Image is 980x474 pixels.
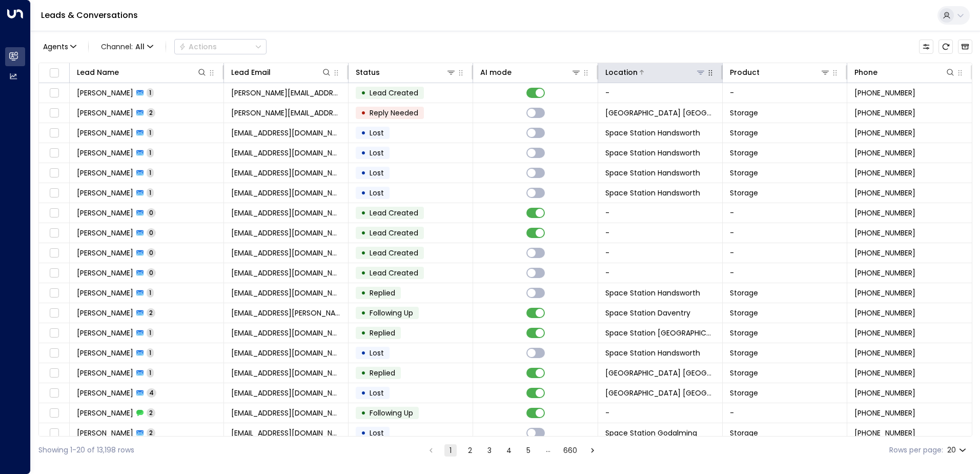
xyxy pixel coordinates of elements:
div: Showing 1-20 of 13,198 rows [38,445,134,456]
span: sally88sad@gmail.com [231,248,341,258]
td: - [723,263,847,283]
div: • [361,104,366,122]
span: 1 [147,288,154,297]
div: • [361,124,366,142]
button: Actions [174,39,267,54]
span: Sally Sad [77,248,133,258]
span: Sally Sad [77,268,133,278]
td: - [723,223,847,243]
div: • [361,424,366,442]
div: • [361,184,366,202]
div: … [542,444,554,457]
td: - [598,83,723,103]
span: 2 [147,408,155,417]
span: 1 [147,368,154,377]
div: Button group with a nested menu [174,39,267,54]
span: Joe Porter [77,108,133,118]
div: Product [730,66,830,78]
span: Toggle select row [48,207,60,220]
button: Go to page 5 [522,444,535,457]
span: Lost [370,128,384,138]
span: Lost [370,188,384,198]
span: Toggle select row [48,227,60,240]
span: Nicholas Lucas [77,328,133,338]
td: - [723,203,847,223]
span: +447444935525 [854,408,915,418]
span: Toggle select row [48,367,60,380]
span: vuvyreduz@gmail.com [231,428,341,438]
span: Matt Osborne [77,308,133,318]
span: 0 [147,248,156,257]
div: Status [356,66,456,78]
span: Storage [730,128,758,138]
span: Space Station Handsworth [605,148,700,158]
button: Archived Leads [958,39,972,54]
span: 1 [147,88,154,97]
span: mariedavasgaum@icloud.com [231,408,341,418]
span: +447896543215 [854,268,915,278]
div: • [361,324,366,342]
span: Space Station Godalming [605,428,697,438]
span: 1 [147,328,154,337]
button: Channel:All [97,39,157,54]
span: 1 [147,148,154,157]
span: +447896543215 [854,288,915,298]
span: njlucas@gmail.com [231,328,341,338]
span: Storage [730,108,758,118]
span: Channel: [97,39,157,54]
div: • [361,244,366,262]
button: Go to page 660 [561,444,579,457]
td: - [723,243,847,263]
span: Replied [370,368,395,378]
span: Storage [730,148,758,158]
span: +447444935525 [854,388,915,398]
span: Space Station Daventry [605,308,690,318]
div: AI mode [480,66,512,78]
div: • [361,384,366,402]
span: Charlotte Hines [77,148,133,158]
span: Space Station Handsworth [605,168,700,178]
div: 20 [947,443,968,458]
span: Sally Sad [77,188,133,198]
span: miloweaver@protonmail.com [231,368,341,378]
div: • [361,344,366,362]
div: Lead Email [231,66,332,78]
td: - [723,83,847,103]
div: • [361,164,366,182]
span: Lead Created [370,88,418,98]
span: 2 [147,108,155,117]
span: Lost [370,388,384,398]
span: Toggle select all [48,67,60,80]
span: +447942512972 [854,128,915,138]
span: Sally Sad [77,288,133,298]
span: Lost [370,148,384,158]
span: Yoshi Larson [77,168,133,178]
span: mariedavasgaum@icloud.com [231,388,341,398]
span: Toggle select row [48,247,60,260]
span: Space Station Uxbridge [605,388,715,398]
td: - [598,223,723,243]
span: sally88sad@gmail.com [231,188,341,198]
span: Storage [730,308,758,318]
div: AI mode [480,66,581,78]
td: - [598,263,723,283]
span: sally88sad@gmail.com [231,268,341,278]
button: Go to page 3 [483,444,496,457]
div: • [361,204,366,222]
span: 0 [147,268,156,277]
span: Lead Created [370,248,418,258]
span: Toggle select row [48,387,60,400]
span: Toggle select row [48,107,60,120]
div: • [361,304,366,322]
div: Product [730,66,760,78]
span: Refresh [938,39,953,54]
button: Go to page 2 [464,444,476,457]
span: Joe Porter [77,88,133,98]
button: Go to next page [586,444,599,457]
span: Space Station Handsworth [605,128,700,138]
button: Go to page 4 [503,444,515,457]
span: Lost [370,348,384,358]
span: +447936555683 [854,428,915,438]
span: +447896543215 [854,208,915,218]
span: Space Station St Johns Wood [605,108,715,118]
